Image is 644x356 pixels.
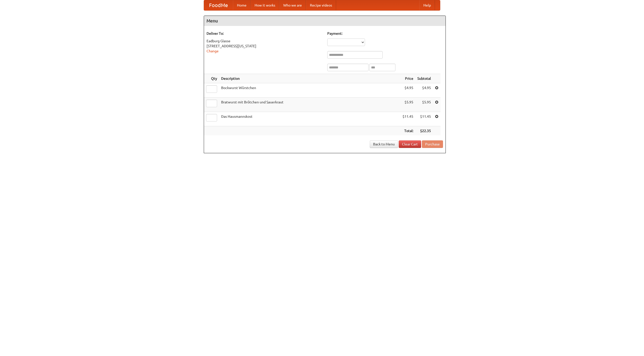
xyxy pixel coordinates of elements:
[400,98,415,112] td: $5.95
[400,83,415,98] td: $4.95
[207,31,322,36] h5: Deliver To:
[219,74,400,83] th: Description
[399,140,421,148] a: Clear Cart
[219,112,400,126] td: Das Hausmannskost
[207,49,219,53] a: Change
[400,126,415,136] th: Total:
[400,112,415,126] td: $11.45
[204,74,219,83] th: Qty
[415,98,433,112] td: $5.95
[415,126,433,136] th: $22.35
[415,83,433,98] td: $4.95
[306,0,336,10] a: Recipe videos
[370,140,398,148] a: Back to Menu
[207,44,322,49] div: [STREET_ADDRESS][US_STATE]
[207,38,322,44] div: Eadburg Glasse
[279,0,306,10] a: Who we are
[233,0,251,10] a: Home
[415,112,433,126] td: $11.45
[204,0,233,10] a: FoodMe
[251,0,279,10] a: How it works
[219,83,400,98] td: Bockwurst Würstchen
[327,31,443,36] h5: Payment:
[419,0,435,10] a: Help
[219,98,400,112] td: Bratwurst mit Brötchen und Sauerkraut
[415,74,433,83] th: Subtotal
[204,16,446,26] h4: Menu
[422,140,443,148] button: Purchase
[400,74,415,83] th: Price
